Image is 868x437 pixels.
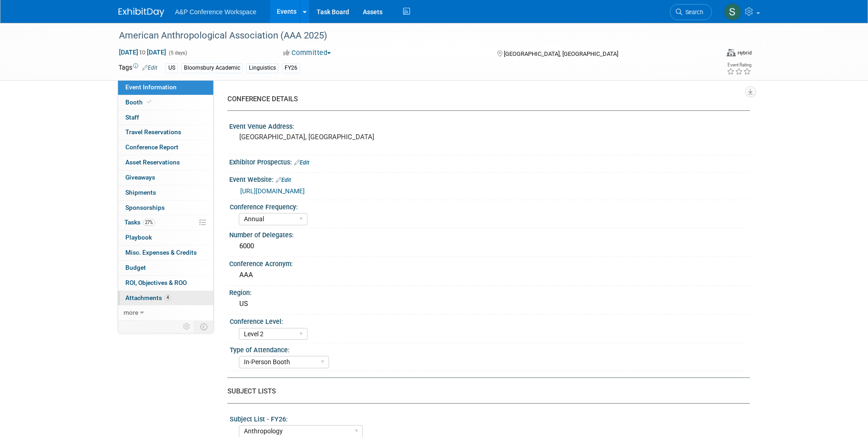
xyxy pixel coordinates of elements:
[118,230,213,245] a: Playbook
[504,50,618,57] span: [GEOGRAPHIC_DATA], [GEOGRAPHIC_DATA]
[280,48,334,58] button: Committed
[179,321,195,333] td: Personalize Event Tab Strip
[229,120,750,131] div: Event Venue Address:
[125,234,152,241] span: Playbook
[727,49,736,56] img: Format-Hybrid.png
[118,276,213,290] a: ROI, Objectives & ROO
[282,63,300,73] div: FY26
[727,63,751,67] div: Event Rating
[118,215,213,230] a: Tasks27%
[125,249,197,256] span: Misc. Expenses & Credits
[118,201,213,215] a: Sponsorships
[118,125,213,140] a: Travel Reservations
[118,291,213,306] a: Attachments4
[230,412,746,424] div: Subject List - FY26:
[229,257,750,268] div: Conference Acronym:
[118,80,213,95] a: Event Information
[125,114,139,121] span: Staff
[118,140,213,155] a: Conference Report
[727,48,752,57] div: Event Format
[737,49,752,56] div: Hybrid
[229,173,750,185] div: Event Website:
[229,286,750,297] div: Region:
[230,343,746,355] div: Type of Attendance:
[125,98,153,106] span: Booth
[166,63,178,73] div: US
[181,63,243,73] div: Bloomsbury Academic
[682,9,703,16] span: Search
[147,99,151,104] i: Booth reservation complete
[276,177,291,183] a: Edit
[125,264,146,271] span: Budget
[125,189,156,196] span: Shipments
[246,63,279,73] div: Linguistics
[175,8,257,16] span: A&P Conference Workspace
[118,186,213,200] a: Shipments
[240,187,305,195] a: [URL][DOMAIN_NAME]
[125,294,171,301] span: Attachments
[194,321,213,333] td: Toggle Event Tabs
[118,246,213,260] a: Misc. Expenses & Credits
[236,268,743,282] div: AAA
[294,159,309,166] a: Edit
[230,315,746,326] div: Conference Level:
[118,170,213,185] a: Giveaways
[227,94,743,104] div: CONFERENCE DETAILS
[229,228,750,240] div: Number of Delegates:
[239,133,436,141] pre: [GEOGRAPHIC_DATA], [GEOGRAPHIC_DATA]
[118,306,213,320] a: more
[118,155,213,170] a: Asset Reservations
[236,297,743,311] div: US
[227,387,743,396] div: SUBJECT LISTS
[670,4,712,20] a: Search
[229,155,750,167] div: Exhibitor Prospectus:
[116,27,698,44] div: American Anthropological Association (AAA 2025)
[118,95,213,110] a: Booth
[125,158,180,166] span: Asset Reservations
[125,174,155,181] span: Giveaways
[658,48,752,61] div: Event Format
[125,143,178,151] span: Conference Report
[236,239,743,253] div: 6000
[142,65,157,71] a: Edit
[125,83,177,91] span: Event Information
[119,48,167,56] span: [DATE] [DATE]
[118,261,213,275] a: Budget
[164,294,171,301] span: 4
[143,219,155,226] span: 27%
[125,279,187,286] span: ROI, Objectives & ROO
[230,200,746,212] div: Conference Frequency:
[119,63,157,73] td: Tags
[125,204,165,211] span: Sponsorships
[124,218,155,226] span: Tasks
[125,128,181,136] span: Travel Reservations
[124,309,138,316] span: more
[119,8,164,17] img: ExhibitDay
[168,50,187,56] span: (5 days)
[118,110,213,125] a: Staff
[138,49,147,56] span: to
[724,3,741,21] img: Samantha Klein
